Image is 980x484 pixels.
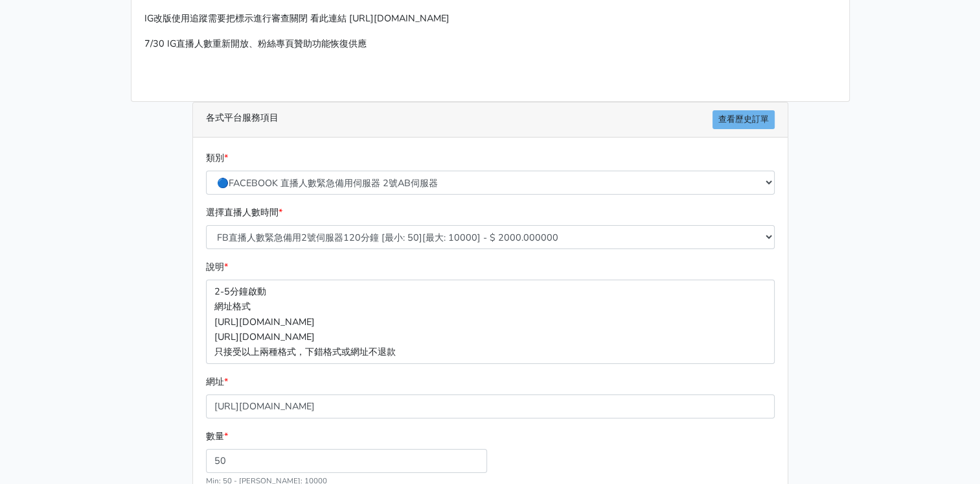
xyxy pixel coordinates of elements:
[712,110,775,129] a: 查看歷史訂單
[144,36,836,51] p: 7/30 IG直播人數重新開放、粉絲專頁贊助功能恢復供應
[206,151,228,165] label: 類別
[206,280,775,363] p: 2-5分鐘啟動 網址格式 [URL][DOMAIN_NAME] [URL][DOMAIN_NAME] 只接受以上兩種格式，下錯格式或網址不退款
[193,103,788,138] div: 各式平台服務項目
[144,11,836,26] p: IG改版使用追蹤需要把標示進行審查關閉 看此連結 [URL][DOMAIN_NAME]
[206,429,228,444] label: 數量
[206,374,228,389] label: 網址
[206,205,282,220] label: 選擇直播人數時間
[206,394,775,418] input: 這邊填入網址
[206,260,228,274] label: 說明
